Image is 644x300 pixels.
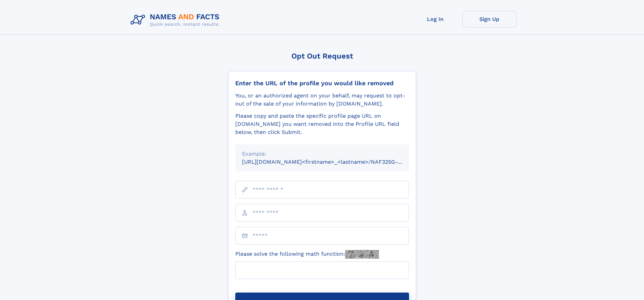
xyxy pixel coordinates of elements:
[235,79,409,87] div: Enter the URL of the profile you would like removed
[235,92,409,108] div: You, or an authorized agent on your behalf, may request to opt-out of the sale of your informatio...
[235,112,409,136] div: Please copy and paste the specific profile page URL on [DOMAIN_NAME] you want removed into the Pr...
[235,250,379,259] label: Please solve the following math function:
[242,159,422,165] small: [URL][DOMAIN_NAME]<firstname>_<lastname>/NAF325G-xxxxxxxx
[408,11,462,27] a: Log In
[462,11,517,27] a: Sign Up
[228,52,416,60] div: Opt Out Request
[242,150,402,158] div: Example:
[128,11,225,29] img: Logo Names and Facts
